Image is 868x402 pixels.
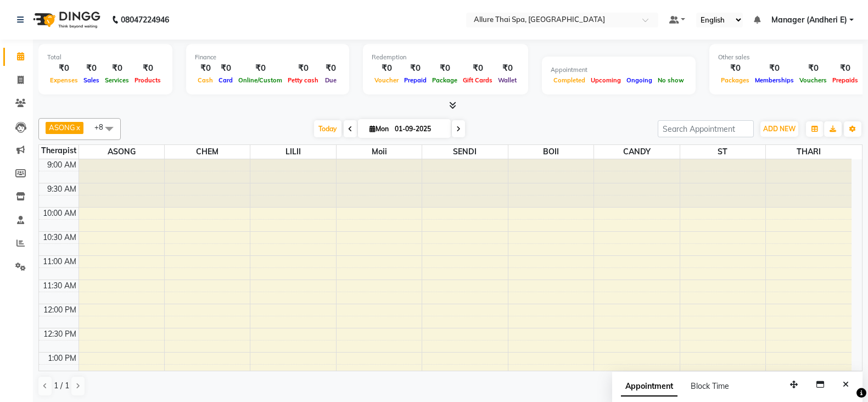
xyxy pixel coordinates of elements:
[195,76,216,84] span: Cash
[391,121,446,137] input: 2025-09-01
[838,376,854,393] button: Close
[79,145,164,159] span: ASONG
[195,62,216,75] div: ₹0
[594,145,679,159] span: CANDY
[165,145,250,159] span: CHEM
[337,145,422,159] span: Moii
[41,280,79,292] div: 11:30 AM
[429,62,460,75] div: ₹0
[372,76,401,84] span: Voucher
[372,53,519,62] div: Redemption
[41,232,79,243] div: 10:30 AM
[797,62,830,75] div: ₹0
[771,14,847,26] span: Manager (Andheri E)
[752,62,797,75] div: ₹0
[422,145,507,159] span: SENDI
[39,145,79,157] div: Therapist
[763,125,796,133] span: ADD NEW
[460,62,495,75] div: ₹0
[401,62,429,75] div: ₹0
[132,62,164,75] div: ₹0
[691,381,729,391] span: Block Time
[216,76,236,84] span: Card
[495,76,519,84] span: Wallet
[45,183,79,195] div: 9:30 AM
[718,62,752,75] div: ₹0
[41,208,79,219] div: 10:00 AM
[508,145,593,159] span: BOII
[121,4,169,35] b: 08047224946
[195,53,340,62] div: Finance
[367,125,391,133] span: Mon
[766,145,852,159] span: THARI
[718,76,752,84] span: Packages
[41,328,79,340] div: 12:30 PM
[760,121,798,137] button: ADD NEW
[94,122,111,131] span: +8
[401,76,429,84] span: Prepaid
[680,145,765,159] span: ST
[47,76,81,84] span: Expenses
[250,145,335,159] span: LILII
[285,62,321,75] div: ₹0
[551,76,588,84] span: Completed
[588,76,624,84] span: Upcoming
[102,76,132,84] span: Services
[551,65,687,75] div: Appointment
[655,76,687,84] span: No show
[41,304,79,316] div: 12:00 PM
[752,76,797,84] span: Memberships
[372,62,401,75] div: ₹0
[830,62,861,75] div: ₹0
[460,76,495,84] span: Gift Cards
[81,76,102,84] span: Sales
[47,53,164,62] div: Total
[45,159,79,171] div: 9:00 AM
[46,353,79,364] div: 1:00 PM
[28,4,103,35] img: logo
[321,62,340,75] div: ₹0
[322,76,339,84] span: Due
[285,76,321,84] span: Petty cash
[41,256,79,267] div: 11:00 AM
[132,76,164,84] span: Products
[47,62,81,75] div: ₹0
[495,62,519,75] div: ₹0
[621,377,677,397] span: Appointment
[216,62,236,75] div: ₹0
[658,120,754,137] input: Search Appointment
[429,76,460,84] span: Package
[54,380,69,392] span: 1 / 1
[236,76,285,84] span: Online/Custom
[624,76,655,84] span: Ongoing
[81,62,102,75] div: ₹0
[49,123,75,132] span: ASONG
[75,123,80,132] a: x
[797,76,830,84] span: Vouchers
[830,76,861,84] span: Prepaids
[236,62,285,75] div: ₹0
[102,62,132,75] div: ₹0
[314,120,341,137] span: Today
